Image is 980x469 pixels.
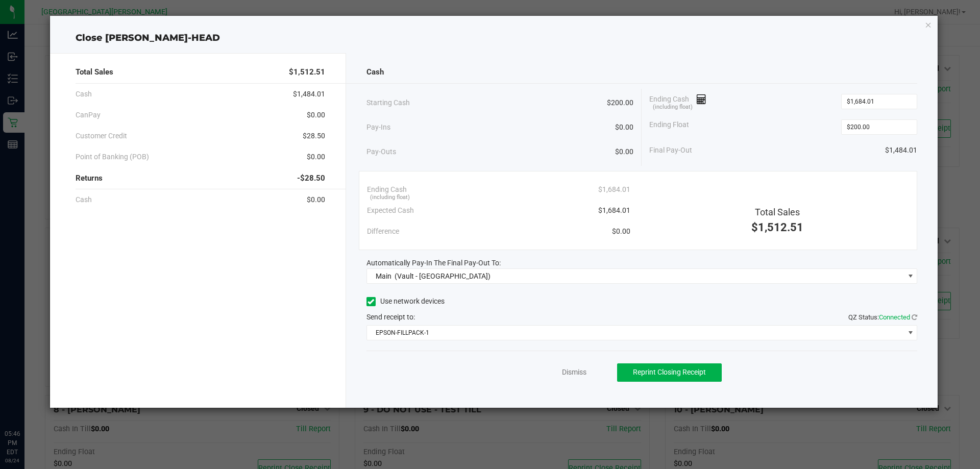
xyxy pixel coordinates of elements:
span: Cash [366,66,384,78]
span: Ending Float [649,119,689,135]
span: $1,512.51 [751,221,803,234]
span: $0.00 [307,194,325,205]
span: Ending Cash [367,184,407,195]
div: Returns [76,167,325,189]
span: -$28.50 [297,172,325,184]
span: $0.00 [615,146,633,157]
span: Ending Cash [649,94,706,109]
span: Final Pay-Out [649,145,692,156]
span: (including float) [653,103,693,112]
span: Customer Credit [76,131,127,141]
span: CanPay [76,110,101,120]
span: Automatically Pay-In The Final Pay-Out To: [366,259,501,267]
span: $1,484.01 [885,145,917,156]
span: Connected [879,313,910,321]
a: Dismiss [562,367,586,378]
span: Main [376,272,391,280]
span: EPSON-FILLPACK-1 [367,326,904,340]
span: Total Sales [76,66,113,78]
span: (including float) [370,193,410,202]
span: Total Sales [755,207,800,217]
span: $28.50 [303,131,325,141]
span: Difference [367,226,399,237]
span: Point of Banking (POB) [76,152,149,162]
div: Close [PERSON_NAME]-HEAD [50,31,938,45]
span: Cash [76,194,92,205]
span: Starting Cash [366,97,410,108]
span: $0.00 [615,122,633,133]
span: $0.00 [307,110,325,120]
span: $1,484.01 [293,89,325,100]
span: Expected Cash [367,205,414,216]
span: Pay-Outs [366,146,396,157]
span: $0.00 [307,152,325,162]
span: QZ Status: [848,313,917,321]
span: Send receipt to: [366,313,415,321]
iframe: Resource center [10,387,41,418]
span: Cash [76,89,92,100]
span: $1,512.51 [289,66,325,78]
span: $1,684.01 [598,184,630,195]
label: Use network devices [366,296,445,307]
span: Reprint Closing Receipt [633,368,706,376]
span: Pay-Ins [366,122,390,133]
button: Reprint Closing Receipt [617,363,722,382]
span: $200.00 [607,97,633,108]
span: $0.00 [612,226,630,237]
span: $1,684.01 [598,205,630,216]
span: (Vault - [GEOGRAPHIC_DATA]) [395,272,491,280]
